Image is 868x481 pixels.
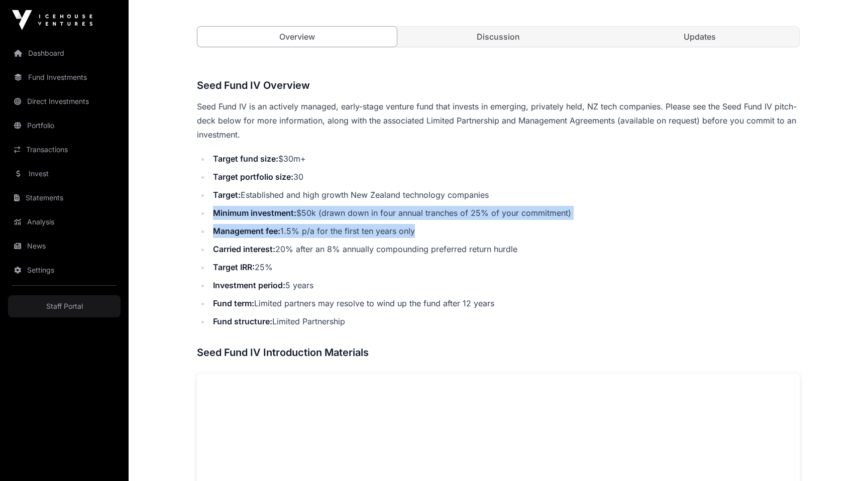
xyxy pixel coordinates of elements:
li: 1.5% p/a for the first ten years only [210,224,800,238]
a: Fund Investments [8,66,121,88]
li: Limited partners may resolve to wind up the fund after 12 years [210,296,800,310]
a: Analysis [8,211,121,233]
img: Icehouse Ventures Logo [12,10,92,30]
li: $50k (drawn down in four annual tranches of 25% of your commitment) [210,206,800,220]
h3: Seed Fund IV Overview [197,77,800,93]
li: 5 years [210,278,800,292]
a: Discussion [399,27,598,47]
li: 30 [210,170,800,184]
a: Staff Portal [8,295,121,317]
li: Established and high growth New Zealand technology companies [210,188,800,202]
a: Portfolio [8,114,121,137]
strong: Carried interest: [213,244,275,254]
li: Limited Partnership [210,314,800,328]
strong: Management fee: [213,226,280,236]
a: Direct Investments [8,90,121,112]
a: Transactions [8,139,121,161]
strong: Target fund size: [213,154,278,164]
li: 20% after an 8% annually compounding preferred return hurdle [210,242,800,256]
a: Statements [8,187,121,209]
li: 25% [210,260,800,274]
a: Settings [8,259,121,281]
strong: Target IRR: [213,262,255,272]
p: Seed Fund IV is an actively managed, early-stage venture fund that invests in emerging, privately... [197,99,800,142]
strong: Fund structure: [213,316,272,326]
strong: Target portfolio size: [213,172,293,182]
a: Updates [600,27,799,47]
a: News [8,235,121,257]
strong: Minimum investment: [213,208,296,218]
strong: Fund term: [213,298,254,308]
iframe: Chat Widget [818,433,868,481]
h3: Seed Fund IV Introduction Materials [197,344,800,360]
a: Overview [197,26,397,47]
strong: Investment period: [213,280,285,290]
a: Invest [8,163,121,185]
a: Dashboard [8,42,121,64]
li: $30m+ [210,152,800,166]
strong: Target: [213,190,241,200]
nav: Tabs [197,27,799,47]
